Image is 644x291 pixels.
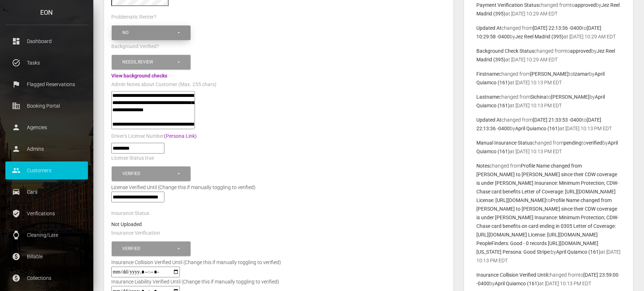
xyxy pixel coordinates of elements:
button: No [112,25,191,40]
b: Jez Reel Madrid (395) [515,34,564,39]
a: corporate_fare Booking Portal [5,97,88,115]
p: Cars [11,187,83,197]
a: person Admins [5,140,88,158]
b: April Quiamco (161) [495,281,540,286]
div: Verified [122,246,177,252]
p: changed from to by at [DATE] 10:13 PM EDT [477,139,621,156]
a: drive_eta Cars [5,183,88,201]
b: Firstname [477,71,499,77]
b: Background Check Status [477,48,535,54]
p: changed from to by at [DATE] 10:29 AM EDT [477,47,621,64]
p: Cleaning/Late [11,230,83,240]
div: Needs_review [122,59,177,65]
p: Dashboard [11,36,83,47]
b: Notes [477,163,490,169]
label: Driver's License Number [111,133,197,140]
strong: Not Uploaded [111,221,142,227]
p: Verifications [11,208,83,219]
button: Verified [112,241,191,256]
p: changed from to by at [DATE] 10:29 AM EDT [477,1,621,18]
p: Billable [11,251,83,262]
p: Booking Portal [11,100,83,111]
b: Sichina [531,94,547,100]
p: Admins [11,144,83,154]
b: Updated At [477,117,502,123]
a: dashboard Dashboard [5,32,88,50]
p: Agencies [11,122,83,133]
label: License Status true [111,155,154,162]
a: View background checks [111,73,167,79]
a: task_alt Tasks [5,54,88,72]
p: changed from to by at [DATE] 10:13 PM EDT [477,116,621,133]
p: Tasks [11,57,83,68]
p: changed from to by at [DATE] 10:13 PM EDT [477,93,621,110]
b: Izamar [574,71,589,77]
b: Lastname [477,94,499,100]
p: Customers [11,165,83,176]
b: Insurance Collision Verified Until [477,272,548,278]
p: changed from to by at [DATE] 10:13 PM EDT [477,70,621,87]
button: Verified [112,166,191,181]
div: Insurance Liability Verified Until (Change this if manually toggling to verified) [106,277,285,286]
b: [DATE] 22:13:36 -0400 [533,25,582,31]
p: changed from to by at [DATE] 10:29 AM EDT [477,24,621,41]
p: changed from to by at [DATE] 10:13 PM EDT [477,161,621,265]
label: Insurance Verification [111,230,160,237]
a: flag Flagged Reservations [5,75,88,93]
div: Insurance Collision Verified Until (Change this if manually toggling to verified) [106,258,286,267]
b: [PERSON_NAME] [531,71,569,77]
a: people Customers [5,161,88,179]
b: approved [570,48,592,54]
a: verified_user Verifications [5,205,88,222]
b: Payment Verification Status [477,2,539,8]
p: Flagged Reservations [11,79,83,90]
b: April Quiamco (161) [515,126,560,131]
b: Profile Name changed from [PERSON_NAME] to [PERSON_NAME] since their CDW coverage is under [PERSO... [477,197,619,255]
b: approved [575,2,596,8]
p: Collections [11,273,83,283]
b: pending [564,140,582,146]
a: paid Collections [5,269,88,287]
label: Insurance Status [111,210,149,217]
b: [DATE] 21:33:53 -0400 [533,117,582,123]
label: Background Verified? [111,43,159,50]
a: (Persona Link) [164,133,197,139]
label: Problematic Renter? [111,14,157,21]
b: April Quiamco (161) [556,249,601,255]
div: No [122,30,177,36]
b: verified [587,140,603,146]
div: Verified [122,171,177,177]
b: Updated At [477,25,502,31]
b: Manual Insurance Status [477,140,533,146]
button: Needs_review [112,55,191,70]
a: watch Cleaning/Late [5,226,88,244]
label: Admin Notes about Customer (Max. 255 chars) [111,81,216,88]
a: paid Billable [5,248,88,266]
a: person Agencies [5,118,88,136]
div: License Verified Until (Change this if manually toggling to verified) [106,183,452,192]
p: changed from to by at [DATE] 10:13 PM EDT [477,271,621,288]
b: [PERSON_NAME] [551,94,590,100]
b: Profile Name changed from [PERSON_NAME] to [PERSON_NAME] since their CDW coverage is under [PERSO... [477,163,619,203]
